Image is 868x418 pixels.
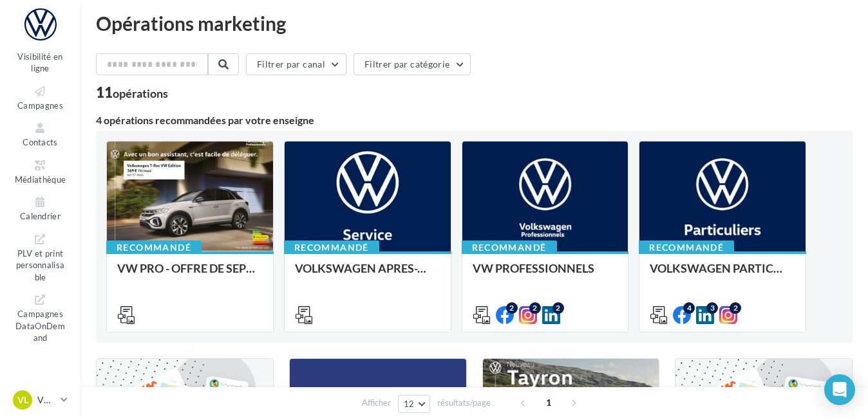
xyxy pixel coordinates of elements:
[17,51,62,74] span: Visibilité en ligne
[37,394,55,406] p: VW LA VERRIERE
[706,302,718,314] div: 3
[730,302,741,314] div: 2
[824,374,855,405] div: Open Intercom Messenger
[96,86,168,100] div: 11
[437,397,491,409] span: résultats/page
[552,302,564,314] div: 2
[117,262,263,287] div: VW PRO - OFFRE DE SEPTEMBRE 25
[106,241,202,255] div: Recommandé
[10,192,70,224] a: Calendrier
[113,87,168,99] div: opérations
[246,53,346,75] button: Filtrer par canal
[17,394,28,406] span: VL
[10,230,70,286] a: PLV et print personnalisable
[15,174,66,185] span: Médiathèque
[538,392,559,413] span: 1
[650,262,795,287] div: VOLKSWAGEN PARTICULIER
[284,241,379,255] div: Recommandé
[295,262,440,287] div: VOLKSWAGEN APRES-VENTE
[17,100,63,111] span: Campagnes
[398,395,431,413] button: 12
[362,397,391,409] span: Afficher
[473,262,618,287] div: VW PROFESSIONNELS
[462,241,557,255] div: Recommandé
[16,246,65,282] span: PLV et print personnalisable
[15,306,65,343] span: Campagnes DataOnDemand
[10,388,70,412] a: VL VW LA VERRIERE
[20,211,61,221] span: Calendrier
[96,115,853,125] div: 4 opérations recommandées par votre enseigne
[404,399,415,409] span: 12
[683,302,695,314] div: 4
[506,302,518,314] div: 2
[96,14,853,33] div: Opérations marketing
[10,33,70,77] a: Visibilité en ligne
[10,118,70,150] a: Contacts
[354,53,471,75] button: Filtrer par catégorie
[23,137,58,147] span: Contacts
[10,290,70,346] a: Campagnes DataOnDemand
[529,302,541,314] div: 2
[639,241,734,255] div: Recommandé
[10,156,70,187] a: Médiathèque
[10,82,70,113] a: Campagnes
